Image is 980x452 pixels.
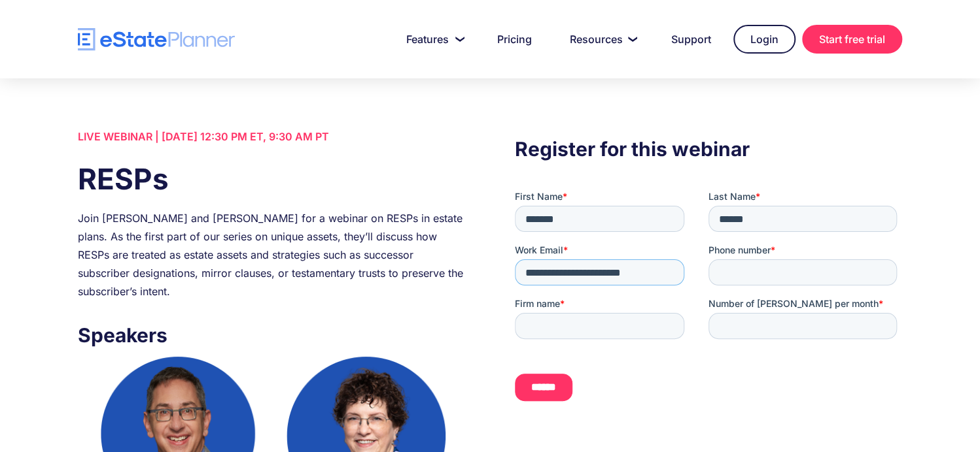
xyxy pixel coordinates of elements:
[656,26,727,52] a: Support
[78,320,465,350] h3: Speakers
[78,28,235,51] a: home
[515,134,902,164] h3: Register for this webinar
[515,190,902,424] iframe: Form 0
[78,209,465,300] div: Join [PERSON_NAME] and [PERSON_NAME] for a webinar on RESPs in estate plans. As the first part of...
[391,26,475,52] a: Features
[78,159,465,199] h1: RESPs
[481,26,548,52] a: Pricing
[802,25,902,54] a: Start free trial
[78,127,465,146] div: LIVE WEBINAR | [DATE] 12:30 PM ET, 9:30 AM PT
[733,25,796,54] a: Login
[554,26,649,52] a: Resources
